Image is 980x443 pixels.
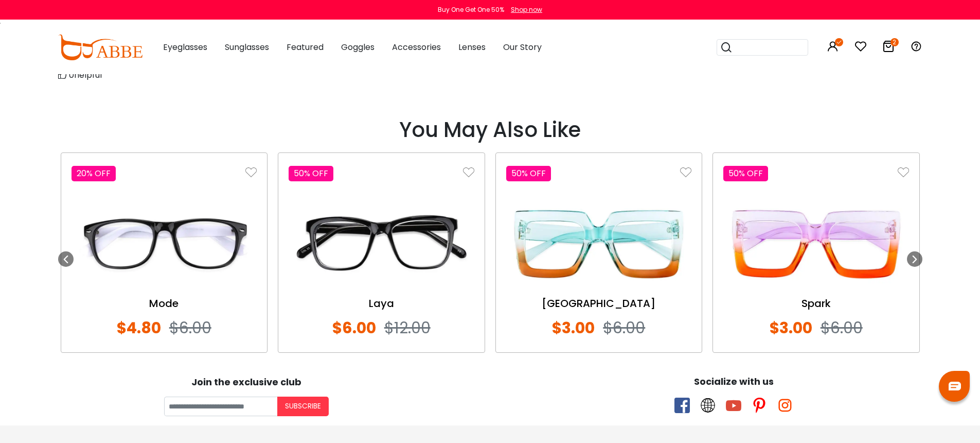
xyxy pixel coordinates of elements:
[680,167,691,178] img: like
[458,41,486,53] span: Lenses
[603,317,645,339] span: $6.00
[58,69,753,81] div: helpful
[69,69,74,81] span: 0
[438,5,504,14] div: Buy One Get One 50%
[821,317,863,339] span: $6.00
[169,317,211,339] span: $6.00
[392,41,441,53] span: Accessories
[506,198,692,291] img: Kairo
[898,167,909,178] img: like
[511,5,542,14] div: Shop now
[495,374,973,388] div: Socialize with us
[882,42,895,54] a: 2
[384,317,431,339] span: $12.00
[949,382,961,390] img: chat
[890,38,899,46] i: 2
[72,296,257,311] a: Mode
[117,317,161,339] span: $4.80
[777,398,793,413] span: instagram
[506,166,551,181] div: 50% OFF
[58,117,922,142] h2: You May Also Like
[332,317,376,339] span: $6.00
[289,296,474,311] a: Laya
[72,166,116,181] div: 20% OFF
[552,317,595,339] span: $3.00
[58,35,142,60] img: abbeglasses.com
[72,198,257,291] img: Mode
[723,166,768,181] div: 50% OFF
[506,5,542,14] a: Shop now
[506,296,692,311] a: [GEOGRAPHIC_DATA]
[289,198,474,291] img: Laya
[674,398,690,413] span: facebook
[341,41,375,53] span: Goggles
[700,398,716,413] span: twitter
[770,317,812,339] span: $3.00
[287,41,324,53] span: Featured
[289,166,333,181] div: 50% OFF
[723,296,909,311] a: Spark
[752,398,767,413] span: pinterest
[723,198,909,291] img: Spark
[245,167,257,178] img: like
[8,373,485,389] div: Join the exclusive club
[277,397,329,416] button: Subscribe
[225,41,269,53] span: Sunglasses
[463,167,474,178] img: like
[163,41,207,53] span: Eyeglasses
[726,398,741,413] span: youtube
[503,41,542,53] span: Our Story
[164,397,277,416] input: Your email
